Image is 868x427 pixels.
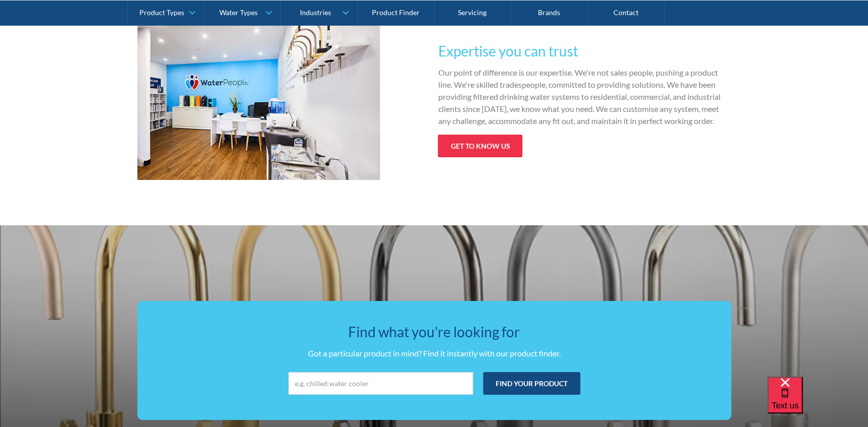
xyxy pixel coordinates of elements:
iframe: podium webchat widget bubble [767,377,868,427]
a: Get to know us [438,135,522,157]
p: Our point of difference is our expertise. We're not sales people, pushing a product line. We're s... [438,67,731,127]
p: Got a particular product in mind? Find it instantly with our product finder. [157,347,711,359]
div: Water Types [219,8,258,17]
img: WaterPeople product showroom [137,18,380,180]
h3: Find what you're looking for [157,321,711,342]
input: e.g. chilled water cooler [288,372,473,395]
div: Industries [299,8,331,17]
div: Product Types [139,8,184,17]
input: Find your product [483,372,580,395]
h3: Expertise you can trust [438,40,731,62]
